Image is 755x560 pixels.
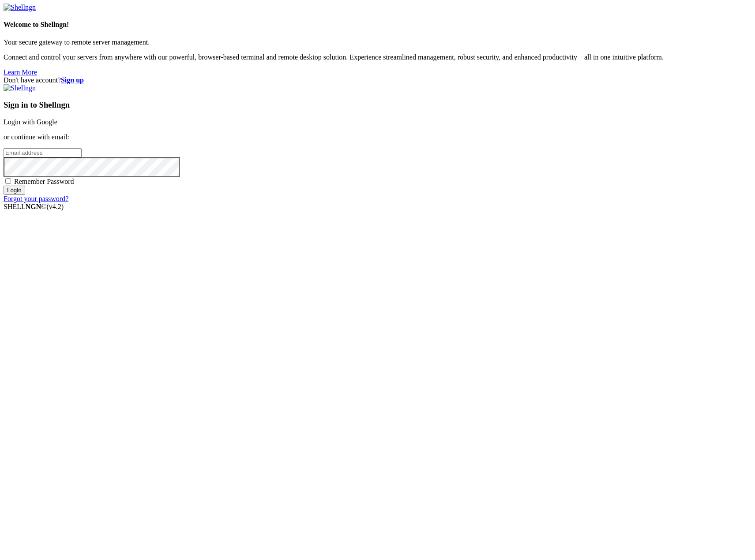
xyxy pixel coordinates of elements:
div: Don't have account? [4,76,751,84]
a: Sign up [61,76,84,84]
h4: Welcome to Shellngn! [4,21,751,29]
a: Login with Google [4,118,57,126]
input: Login [4,186,25,195]
span: Remember Password [14,178,74,185]
span: SHELL © [4,203,64,210]
input: Remember Password [5,178,11,184]
input: Email address [4,148,82,157]
img: Shellngn [4,4,36,11]
p: Connect and control your servers from anywhere with our powerful, browser-based terminal and remo... [4,53,751,61]
b: NGN [26,203,41,210]
h3: Sign in to Shellngn [4,100,751,110]
a: Learn More [4,68,37,76]
span: 4.2.0 [47,203,64,210]
p: Your secure gateway to remote server management. [4,38,751,46]
p: or continue with email: [4,133,751,141]
img: Shellngn [4,84,36,92]
a: Forgot your password? [4,195,68,202]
